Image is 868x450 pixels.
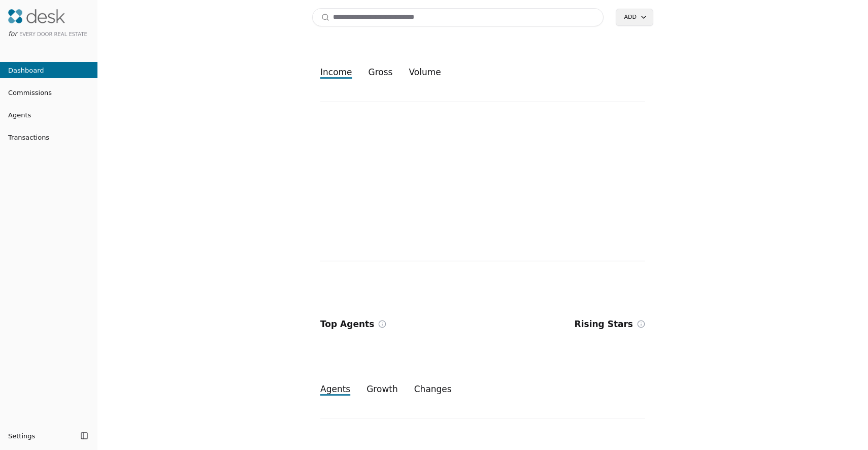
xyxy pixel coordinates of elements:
[8,30,17,38] span: for
[320,317,374,331] h2: Top Agents
[406,380,460,398] button: changes
[312,63,360,81] button: income
[358,380,406,398] button: growth
[19,31,87,37] span: Every Door Real Estate
[4,428,77,444] button: Settings
[312,380,358,398] button: agents
[616,9,653,26] button: Add
[400,63,449,81] button: volume
[8,431,35,441] span: Settings
[8,9,65,23] img: Desk
[575,317,633,331] h2: Rising Stars
[360,63,401,81] button: gross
